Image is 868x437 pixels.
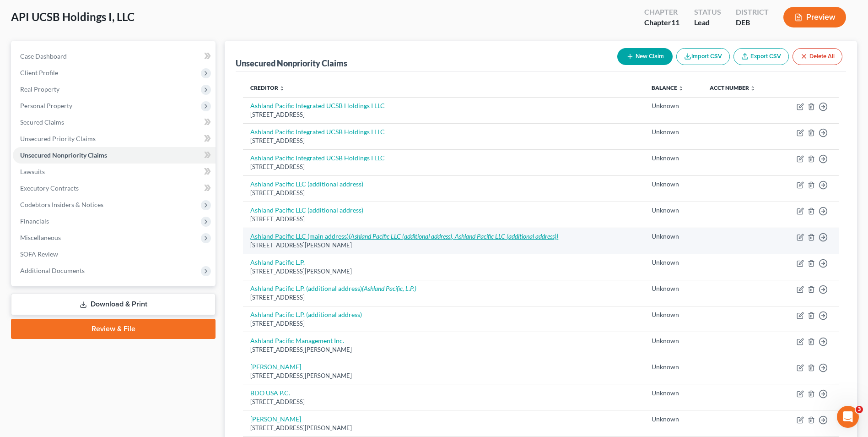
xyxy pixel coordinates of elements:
[11,294,216,315] a: Download & Print
[671,18,679,27] span: 11
[783,7,846,27] button: Preview
[736,7,769,17] div: District
[250,424,637,432] div: [STREET_ADDRESS][PERSON_NAME]
[349,232,558,240] i: (Ashland Pacific LLC (additional address), Ashland Pacific LLC (additional address))
[250,189,637,197] div: [STREET_ADDRESS]
[250,415,301,423] a: [PERSON_NAME]
[250,102,385,109] a: Ashland Pacific Integrated UCSB Holdings I LLC
[793,48,842,65] button: Delete All
[250,258,305,266] a: Ashland Pacific L.P.
[250,84,285,91] a: Creditor unfold_more
[236,58,347,69] div: Unsecured Nonpriority Claims
[20,85,59,93] span: Real Property
[362,284,416,292] i: (Ashland Pacific, L.P.)
[652,336,695,345] div: Unknown
[652,232,695,241] div: Unknown
[652,206,695,215] div: Unknown
[736,17,769,28] div: DEB
[20,267,85,274] span: Additional Documents
[250,206,363,214] a: Ashland Pacific LLC (additional address)
[694,17,721,28] div: Lead
[644,17,679,28] div: Chapter
[710,84,755,91] a: Acct Number unfold_more
[250,319,637,328] div: [STREET_ADDRESS]
[20,52,67,60] span: Case Dashboard
[250,293,637,302] div: [STREET_ADDRESS]
[250,232,558,240] a: Ashland Pacific LLC (main address)(Ashland Pacific LLC (additional address), Ashland Pacific LLC ...
[20,201,103,208] span: Codebtors Insiders & Notices
[652,310,695,319] div: Unknown
[250,128,385,136] a: Ashland Pacific Integrated UCSB Holdings I LLC
[250,345,637,354] div: [STREET_ADDRESS][PERSON_NAME]
[250,154,385,162] a: Ashland Pacific Integrated UCSB Holdings I LLC
[652,101,695,110] div: Unknown
[250,371,637,380] div: [STREET_ADDRESS][PERSON_NAME]
[837,406,859,428] iframe: Intercom live chat
[733,48,789,65] a: Export CSV
[20,234,61,241] span: Miscellaneous
[652,362,695,371] div: Unknown
[652,84,684,91] a: Balance unfold_more
[250,215,637,224] div: [STREET_ADDRESS]
[13,180,216,197] a: Executory Contracts
[694,7,721,17] div: Status
[20,250,58,258] span: SOFA Review
[13,48,216,65] a: Case Dashboard
[250,241,637,250] div: [STREET_ADDRESS][PERSON_NAME]
[20,151,107,159] span: Unsecured Nonpriority Claims
[652,388,695,398] div: Unknown
[617,48,673,65] button: New Claim
[250,163,637,171] div: [STREET_ADDRESS]
[13,164,216,180] a: Lawsuits
[250,389,290,397] a: BDO USA P.C.
[250,284,416,292] a: Ashland Pacific L.P. (additional address)(Ashland Pacific, L.P.)
[676,48,730,65] button: Import CSV
[20,102,72,109] span: Personal Property
[13,147,216,164] a: Unsecured Nonpriority Claims
[13,246,216,262] a: SOFA Review
[250,363,301,371] a: [PERSON_NAME]
[250,267,637,276] div: [STREET_ADDRESS][PERSON_NAME]
[11,319,216,339] a: Review & File
[250,110,637,119] div: [STREET_ADDRESS]
[20,184,79,192] span: Executory Contracts
[652,258,695,267] div: Unknown
[856,406,863,413] span: 3
[20,118,64,126] span: Secured Claims
[250,180,363,188] a: Ashland Pacific LLC (additional address)
[20,69,58,76] span: Client Profile
[250,311,362,318] a: Ashland Pacific L.P. (additional address)
[652,415,695,424] div: Unknown
[13,131,216,147] a: Unsecured Priority Claims
[20,135,96,142] span: Unsecured Priority Claims
[11,10,135,23] span: API UCSB Holdings I, LLC
[750,86,755,91] i: unfold_more
[652,180,695,189] div: Unknown
[20,217,49,225] span: Financials
[13,114,216,131] a: Secured Claims
[678,86,684,91] i: unfold_more
[279,86,285,91] i: unfold_more
[652,284,695,293] div: Unknown
[644,7,679,17] div: Chapter
[652,127,695,137] div: Unknown
[250,137,637,145] div: [STREET_ADDRESS]
[250,337,344,344] a: Ashland Pacific Management Inc.
[250,398,637,406] div: [STREET_ADDRESS]
[652,153,695,163] div: Unknown
[20,168,45,175] span: Lawsuits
